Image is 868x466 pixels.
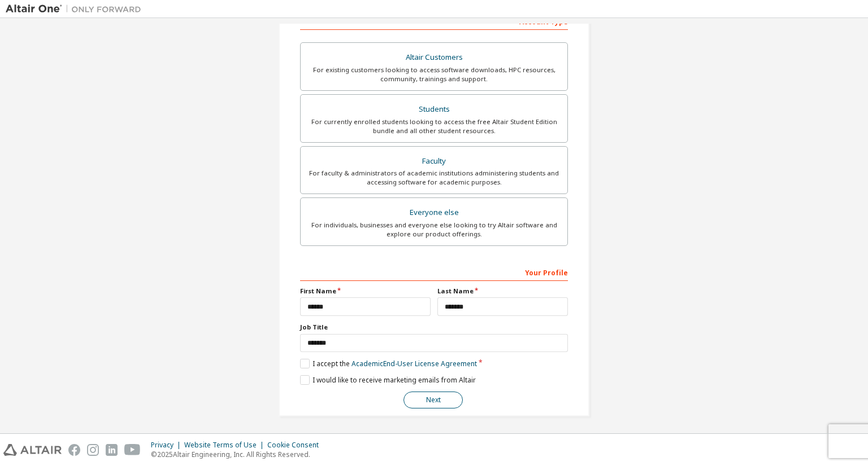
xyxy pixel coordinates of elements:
div: For individuals, businesses and everyone else looking to try Altair software and explore our prod... [307,221,561,239]
div: Cookie Consent [267,441,325,450]
label: Last Name [437,287,568,296]
p: © 2025 Altair Engineering, Inc. All Rights Reserved. [151,450,325,459]
div: Faculty [307,153,561,169]
div: Privacy [151,441,184,450]
div: Altair Customers [307,50,561,65]
img: linkedin.svg [106,444,118,456]
label: First Name [300,287,431,296]
div: Your Profile [300,263,568,281]
img: facebook.svg [68,444,80,456]
div: Students [307,102,561,117]
div: For faculty & administrators of academic institutions administering students and accessing softwa... [307,169,561,187]
div: Everyone else [307,205,561,221]
img: youtube.svg [124,444,141,456]
label: Job Title [300,323,568,332]
div: Website Terms of Use [184,441,267,450]
img: altair_logo.svg [3,444,62,456]
img: Altair One [6,3,147,15]
label: I accept the [300,359,477,368]
label: I would like to receive marketing emails from Altair [300,375,476,385]
img: instagram.svg [87,444,99,456]
button: Next [403,392,463,408]
div: For currently enrolled students looking to access the free Altair Student Edition bundle and all ... [307,117,561,135]
div: For existing customers looking to access software downloads, HPC resources, community, trainings ... [307,65,561,83]
a: Academic End-User License Agreement [351,359,477,368]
